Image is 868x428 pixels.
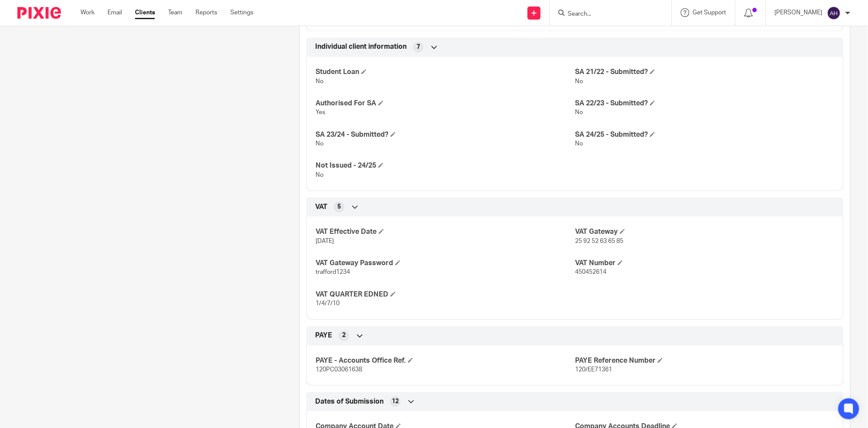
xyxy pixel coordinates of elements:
[316,162,575,171] h4: Not Issued - 24/25
[316,239,334,245] span: [DATE]
[316,270,350,276] span: trafford1234
[575,68,834,77] h4: SA 21/22 - Submitted?
[168,8,182,17] a: Team
[316,141,323,147] span: No
[575,270,606,276] span: 450452614
[316,110,325,116] span: Yes
[316,290,575,300] h4: VAT QUARTER EDNED
[316,259,575,268] h4: VAT Gateway Password
[575,228,834,237] h4: VAT Gateway
[693,10,727,16] span: Get Support
[342,331,346,340] span: 2
[108,8,122,17] a: Email
[575,79,583,85] span: No
[316,357,575,366] h4: PAYE - Accounts Office Ref.
[315,203,327,212] span: VAT
[316,131,575,140] h4: SA 23/24 - Submitted?
[575,239,623,245] span: 25 92 52 63 65 85
[315,43,407,52] span: Individual client information
[17,7,61,19] img: Pixie
[135,8,155,17] a: Clients
[315,331,332,340] span: PAYE
[827,6,841,20] img: svg%3E
[575,99,834,108] h4: SA 22/23 - Submitted?
[567,10,646,18] input: Search
[575,131,834,140] h4: SA 24/25 - Submitted?
[316,172,323,179] span: No
[575,259,834,268] h4: VAT Number
[775,8,823,17] p: [PERSON_NAME]
[575,141,583,147] span: No
[575,357,834,366] h4: PAYE Reference Number
[575,367,612,373] span: 120/EE71361
[316,367,362,373] span: 120PC03061638
[575,110,583,116] span: No
[195,8,217,17] a: Reports
[316,99,575,108] h4: Authorised For SA
[316,301,340,307] span: 1/4/7/10
[316,68,575,77] h4: Student Loan
[417,43,420,52] span: 7
[392,398,399,406] span: 12
[316,228,575,237] h4: VAT Effective Date
[230,8,253,17] a: Settings
[81,8,94,17] a: Work
[337,203,341,212] span: 5
[315,398,384,407] span: Dates of Submission
[316,79,323,85] span: No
